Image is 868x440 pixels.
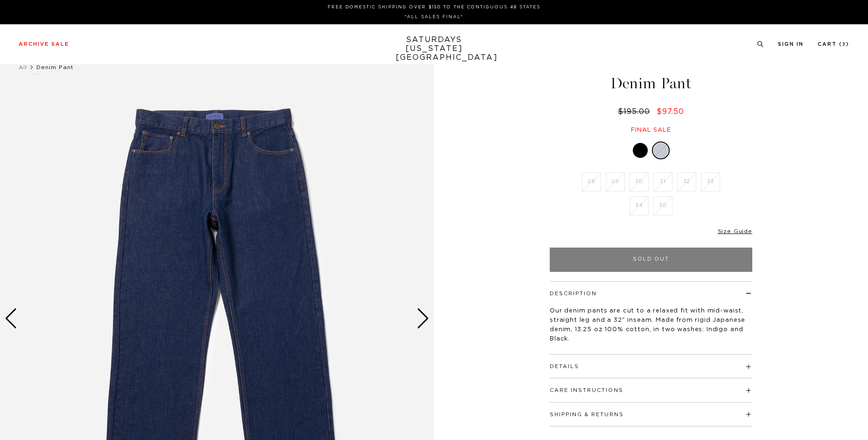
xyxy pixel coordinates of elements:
button: Shipping & Returns [550,412,624,417]
del: $195.00 [618,108,654,115]
p: Our denim pants are cut to a relaxed fit with mid-waist, straight leg and a 32" inseam. Made from... [550,306,752,344]
a: Sign In [778,42,804,47]
span: Denim Pant [36,64,74,70]
div: Next slide [417,308,429,329]
a: Size Guide [718,228,752,234]
h1: Denim Pant [548,76,754,91]
button: Description [550,291,597,296]
span: $97.50 [657,108,684,115]
p: FREE DOMESTIC SHIPPING OVER $150 TO THE CONTIGUOUS 48 STATES [22,4,846,11]
button: Details [550,364,579,369]
button: Care Instructions [550,388,623,393]
p: *ALL SALES FINAL* [22,14,846,21]
div: Final sale [548,126,754,134]
div: Previous slide [5,308,17,329]
a: All [19,64,27,70]
small: 3 [842,43,846,47]
a: Cart (3) [818,42,849,47]
a: SATURDAYS[US_STATE][GEOGRAPHIC_DATA] [396,35,473,62]
a: Archive Sale [19,42,69,47]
